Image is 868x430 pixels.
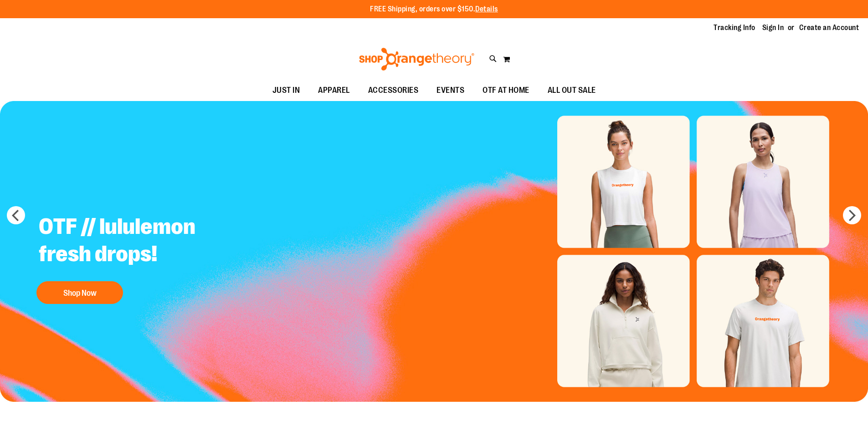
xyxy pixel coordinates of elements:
[32,206,258,277] h2: OTF // lululemon fresh drops!
[799,23,859,33] a: Create an Account
[272,80,300,101] span: JUST IN
[368,80,419,101] span: ACCESSORIES
[437,80,464,101] span: EVENTS
[475,5,498,13] a: Details
[548,80,596,101] span: ALL OUT SALE
[714,23,755,33] a: Tracking Info
[32,206,258,309] a: OTF // lululemon fresh drops! Shop Now
[36,281,123,304] button: Shop Now
[843,206,861,224] button: next
[483,80,529,101] span: OTF AT HOME
[762,23,784,33] a: Sign In
[318,80,350,101] span: APPAREL
[370,4,498,15] p: FREE Shipping, orders over $150.
[7,206,25,224] button: prev
[358,48,476,71] img: Shop Orangetheory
